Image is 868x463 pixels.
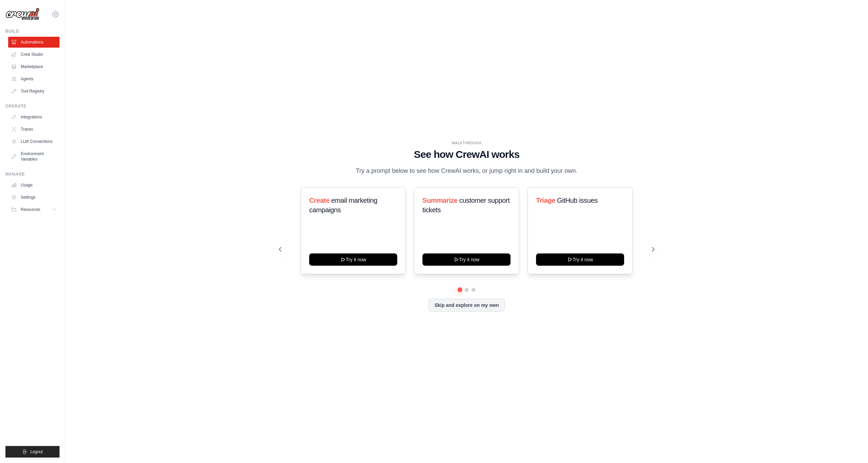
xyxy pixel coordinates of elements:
div: Manage [5,171,60,177]
button: Try it now [422,253,511,266]
span: email marketing campaigns [309,197,377,214]
a: Settings [8,192,60,203]
button: Resources [8,204,60,215]
p: Try a prompt below to see how CrewAI works, or jump right in and build your own. [352,166,581,176]
button: Skip and explore on my own [429,299,504,312]
h1: See how CrewAI works [279,148,654,161]
div: Build [5,29,60,34]
a: Integrations [8,112,60,122]
div: WALKTHROUGH [279,140,654,146]
a: Traces [8,124,60,135]
a: Tool Registry [8,86,60,97]
span: Summarize [422,197,457,204]
div: Operate [5,103,60,109]
span: Create [309,197,330,204]
span: customer support tickets [422,197,510,214]
span: Logout [30,449,43,454]
a: Marketplace [8,61,60,72]
button: Try it now [536,253,624,266]
img: Logo [5,8,39,21]
a: Agents [8,73,60,84]
span: Resources [21,207,40,212]
span: Triage [536,197,555,204]
a: Usage [8,180,60,191]
a: LLM Connections [8,136,60,147]
button: Logout [5,446,60,458]
a: Environment Variables [8,148,60,165]
a: Automations [8,37,60,48]
button: Try it now [309,253,397,266]
span: GitHub issues [557,197,597,204]
a: Crew Studio [8,49,60,60]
